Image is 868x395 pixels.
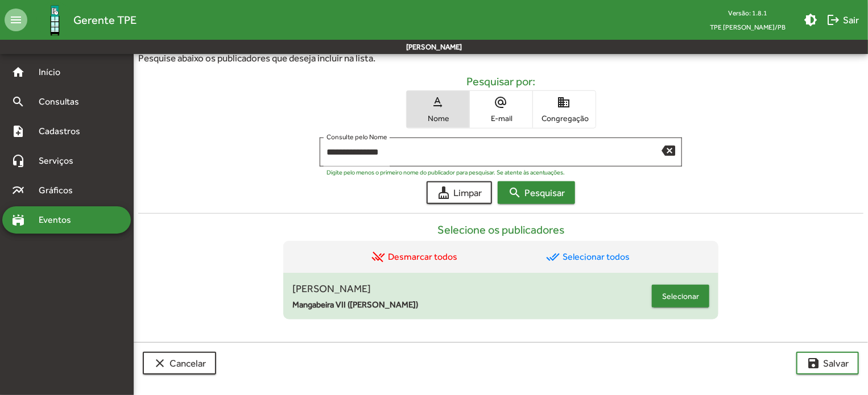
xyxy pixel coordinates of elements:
h5: Pesquisar por: [466,74,535,88]
button: Selecionar [652,285,709,307]
mat-icon: cleaning_services [437,186,450,199]
div: Versão: 1.8.1 [701,6,795,20]
span: Limpar [437,182,482,203]
mat-hint: Digite pelo menos o primeiro nome do publicador para pesquisar. Se atente às acentuações. [326,169,565,176]
mat-icon: alternate_email [494,95,508,109]
mat-icon: note_add [11,124,25,138]
button: Congregação [533,91,596,128]
button: Salvar [796,352,859,375]
mat-icon: search [508,186,522,199]
span: Mangabeira VII ([PERSON_NAME]) [292,298,652,311]
h5: Selecione os publicadores [437,223,564,236]
a: Gerente TPE [27,2,137,39]
mat-icon: logout [826,13,840,27]
button: Nome [407,91,469,128]
mat-icon: backspace [662,143,675,157]
mat-icon: stadium [11,213,25,227]
span: Nome [410,113,466,123]
button: Sair [822,10,863,30]
span: Gráficos [32,184,88,197]
span: Serviços [32,154,89,168]
span: Sair [826,10,859,30]
button: Limpar [427,181,492,204]
mat-icon: clear [153,356,167,370]
mat-icon: headset_mic [11,154,25,168]
span: E-mail [473,113,530,123]
button: E-mail [470,91,532,128]
mat-icon: save [807,356,820,370]
span: Congregação [536,113,593,123]
span: Eventos [32,213,86,227]
mat-icon: menu [5,9,27,31]
mat-icon: remove_done [372,250,386,264]
span: TPE [PERSON_NAME]/PB [701,20,795,34]
span: [PERSON_NAME] [292,281,652,296]
mat-icon: brightness_medium [804,13,817,27]
span: Cancelar [153,353,206,373]
span: Selecionar todos [546,250,630,264]
span: Gerente TPE [73,11,137,29]
div: Pesquise abaixo os publicadores que deseja incluir na lista. [138,51,863,66]
mat-icon: home [11,65,25,79]
span: Selecionar [662,286,699,306]
mat-icon: domain [557,95,571,109]
span: Cadastros [32,124,95,138]
button: Pesquisar [498,181,575,204]
mat-icon: multiline_chart [11,184,25,197]
mat-icon: done_all [546,250,560,264]
span: Pesquisar [508,182,565,203]
span: Consultas [32,95,94,109]
img: Logo [36,2,73,39]
mat-icon: search [11,95,25,109]
span: Desmarcar todos [372,250,458,264]
mat-icon: text_rotation_none [431,95,445,109]
span: Salvar [807,353,849,373]
button: Cancelar [143,352,216,375]
span: Início [32,65,77,79]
